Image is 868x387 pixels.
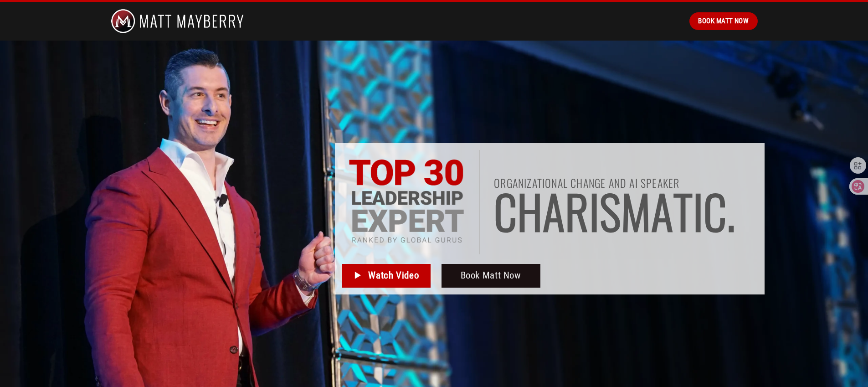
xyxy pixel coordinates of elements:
a: Book Matt Now [442,264,540,288]
a: Watch Video [342,264,431,288]
span: Book Matt Now [698,15,749,26]
a: Book Matt Now [689,12,757,30]
span: Book Matt Now [461,268,521,283]
img: Top 30 Leadership Experts [348,159,465,245]
span: Watch Video [368,268,419,283]
img: Matt Mayberry [111,2,244,41]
